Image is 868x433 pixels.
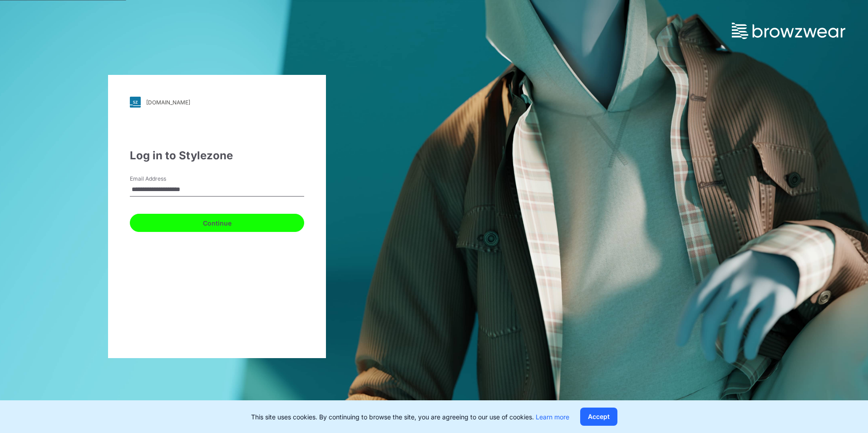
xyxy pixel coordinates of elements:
[130,214,304,232] button: Continue
[536,413,569,421] a: Learn more
[732,23,845,39] img: browzwear-logo.73288ffb.svg
[130,97,141,108] img: svg+xml;base64,PHN2ZyB3aWR0aD0iMjgiIGhlaWdodD0iMjgiIHZpZXdCb3g9IjAgMCAyOCAyOCIgZmlsbD0ibm9uZSIgeG...
[130,97,304,108] a: [DOMAIN_NAME]
[251,412,569,422] p: This site uses cookies. By continuing to browse the site, you are agreeing to our use of cookies.
[146,99,190,106] div: [DOMAIN_NAME]
[130,148,304,164] div: Log in to Stylezone
[580,408,617,426] button: Accept
[130,175,193,183] label: Email Address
